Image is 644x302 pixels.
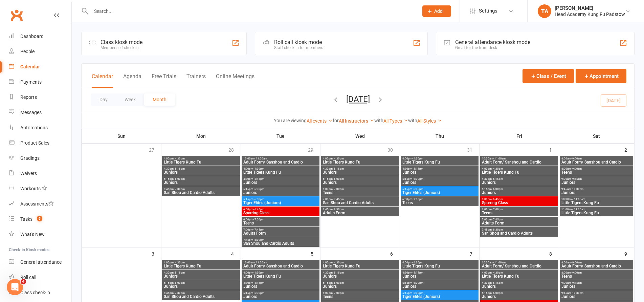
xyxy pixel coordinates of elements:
[482,208,557,211] span: 6:00pm
[573,198,585,201] span: - 11:00am
[163,157,239,160] span: 4:00pm
[20,125,48,130] div: Automations
[163,191,239,195] span: San Shou and Cardio Adults
[20,259,62,265] div: General attendance
[482,167,557,170] span: 4:00pm
[9,285,71,300] a: Class kiosk mode
[412,177,423,180] span: - 6:00pm
[561,157,632,160] span: 8:00am
[254,157,267,160] span: - 11:00am
[561,295,632,299] span: Juniors
[9,59,71,74] a: Calendar
[174,281,185,284] span: - 6:00pm
[571,188,583,191] span: - 10:30am
[20,216,32,222] div: Tasks
[549,144,559,155] div: 1
[561,188,632,191] span: 9:45am
[243,228,318,231] span: 7:00pm
[492,198,503,201] span: - 6:45pm
[20,171,37,176] div: Waivers
[482,160,557,164] span: Adult Form/ Sanshou and Cardio
[346,94,370,104] button: [DATE]
[241,129,320,143] th: Tue
[412,198,423,201] span: - 7:00pm
[412,261,423,264] span: - 4:30pm
[243,281,318,284] span: 4:30pm
[333,292,344,295] span: - 7:00pm
[308,144,320,155] div: 29
[323,261,398,264] span: 4:00pm
[9,120,71,135] a: Automations
[323,274,398,278] span: Juniors
[482,211,557,215] span: Teens
[402,292,477,295] span: 5:15pm
[333,157,344,160] span: - 4:30pm
[323,292,398,295] span: 6:00pm
[482,284,557,288] span: Juniors
[571,177,582,180] span: - 9:45am
[20,49,35,54] div: People
[482,218,557,221] span: 7:00pm
[402,157,477,160] span: 4:00pm
[116,93,144,106] button: Week
[333,118,339,123] strong: for
[9,90,71,105] a: Reports
[243,157,318,160] span: 10:00am
[482,264,557,268] span: Adult Form/ Sanshou and Cardio
[561,274,632,278] span: Teens
[163,160,239,164] span: Little Tigers Kung Fu
[186,73,206,88] button: Trainers
[482,191,557,195] span: Juniors
[21,279,26,284] span: 4
[20,201,54,207] div: Assessments
[323,284,398,288] span: Juniors
[333,208,344,211] span: - 8:30pm
[561,191,632,195] span: Juniors
[243,292,318,295] span: 5:15pm
[549,248,559,259] div: 8
[9,270,71,285] a: Roll call
[492,188,503,191] span: - 6:00pm
[323,281,398,284] span: 5:15pm
[323,177,398,180] span: 5:15pm
[323,295,398,299] span: Teens
[482,180,557,185] span: Juniors
[323,208,398,211] span: 7:45pm
[243,177,318,180] span: 4:30pm
[323,180,398,185] span: Juniors
[163,180,239,185] span: Juniors
[163,295,239,299] span: San Shou and Cardio Adults
[492,208,503,211] span: - 7:00pm
[561,160,632,164] span: Adult Form/ Sanshou and Cardio
[163,271,239,274] span: 4:30pm
[82,129,161,143] th: Sun
[9,44,71,59] a: People
[9,227,71,242] a: What's New
[493,157,506,160] span: - 11:00am
[387,144,400,155] div: 30
[402,281,477,284] span: 5:15pm
[101,39,142,45] div: Class kiosk mode
[20,155,40,161] div: Gradings
[339,118,374,124] a: All Instructors
[243,271,318,274] span: 4:00pm
[402,274,477,278] span: Juniors
[323,191,398,195] span: Teens
[37,216,42,221] span: 5
[253,218,264,221] span: - 7:00pm
[482,157,557,160] span: 10:00am
[492,167,503,170] span: - 4:30pm
[482,170,557,174] span: Little Tigers Kung Fu
[174,167,185,170] span: - 5:15pm
[243,295,318,299] span: Juniors
[561,177,632,180] span: 9:00am
[573,208,585,211] span: - 11:30am
[402,198,477,201] span: 6:00pm
[482,274,557,278] span: Little Tigers Kung Fu
[243,221,318,225] span: Teens
[482,292,557,295] span: 5:15pm
[174,177,185,180] span: - 6:00pm
[482,271,557,274] span: 4:00pm
[402,180,477,185] span: Juniors
[467,144,479,155] div: 31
